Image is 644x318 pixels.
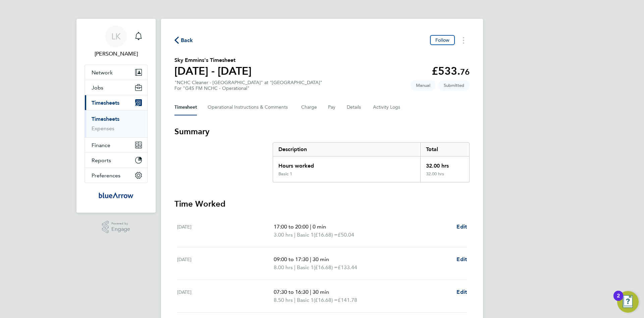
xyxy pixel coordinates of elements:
[85,138,147,152] button: Finance
[314,264,338,271] span: (£16.68) =
[432,65,470,77] app-decimal: £533.
[617,291,639,313] button: Open Resource Center, 2 new notifications
[435,37,449,43] span: Follow
[92,84,103,91] span: Jobs
[85,65,147,80] button: Network
[347,99,362,115] button: Details
[301,99,317,115] button: Charge
[274,232,293,238] span: 3.00 hrs
[92,100,119,106] span: Timesheets
[181,36,193,44] span: Back
[314,297,338,303] span: (£16.68) =
[174,85,322,91] div: For "G4S FM NCHC - Operational"
[85,95,147,110] button: Timesheets
[457,223,467,231] a: Edit
[420,156,469,171] div: 32.00 hrs
[92,172,120,179] span: Preferences
[457,288,467,296] a: Edit
[85,110,147,137] div: Timesheets
[310,289,311,295] span: |
[313,256,329,262] span: 30 min
[111,226,130,232] span: Engage
[274,223,309,230] span: 17:00 to 20:00
[76,19,156,213] nav: Main navigation
[294,297,296,303] span: |
[92,116,119,122] a: Timesheets
[85,168,147,183] button: Preferences
[310,223,311,230] span: |
[457,289,467,295] span: Edit
[274,256,309,262] span: 09:00 to 17:30
[373,99,401,115] button: Activity Logs
[430,35,455,45] button: Follow
[85,50,148,58] span: Louise Kempster
[328,99,336,115] button: Pay
[338,232,354,238] span: £50.04
[273,156,420,171] div: Hours worked
[111,32,121,41] span: LK
[297,231,314,239] span: Basic 1
[457,256,467,262] span: Edit
[174,36,193,44] button: Back
[297,263,314,272] span: Basic 1
[111,221,130,226] span: Powered by
[177,255,274,272] div: [DATE]
[438,80,470,91] span: This timesheet is Submitted.
[174,80,322,91] div: "NCHC Cleaner - [GEOGRAPHIC_DATA]" at "[GEOGRAPHIC_DATA]"
[460,67,470,77] span: 76
[274,289,309,295] span: 07:30 to 16:30
[274,297,293,303] span: 8.50 hrs
[457,223,467,230] span: Edit
[274,264,293,271] span: 8.00 hrs
[85,80,147,95] button: Jobs
[85,26,148,58] a: LK[PERSON_NAME]
[85,153,147,168] button: Reports
[338,297,357,303] span: £141.78
[174,99,197,115] button: Timesheet
[420,143,469,156] div: Total
[99,190,133,201] img: bluearrow-logo-retina.png
[208,99,290,115] button: Operational Instructions & Comments
[174,126,470,137] h3: Summary
[92,69,113,76] span: Network
[294,232,296,238] span: |
[174,199,470,209] h3: Time Worked
[85,190,148,201] a: Go to home page
[458,35,470,45] button: Timesheets Menu
[411,80,436,91] span: This timesheet was manually created.
[314,232,338,238] span: (£16.68) =
[278,171,292,177] div: Basic 1
[338,264,357,271] span: £133.44
[92,125,114,132] a: Expenses
[273,143,420,156] div: Description
[273,142,470,182] div: Summary
[617,296,620,305] div: 2
[177,288,274,304] div: [DATE]
[102,221,130,234] a: Powered byEngage
[297,296,314,304] span: Basic 1
[174,56,252,64] h2: Sky Emmins's Timesheet
[92,157,111,164] span: Reports
[313,223,326,230] span: 0 min
[457,255,467,263] a: Edit
[310,256,311,262] span: |
[177,223,274,239] div: [DATE]
[92,142,110,148] span: Finance
[420,171,469,182] div: 32.00 hrs
[313,289,329,295] span: 30 min
[294,264,296,271] span: |
[174,64,252,78] h1: [DATE] - [DATE]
